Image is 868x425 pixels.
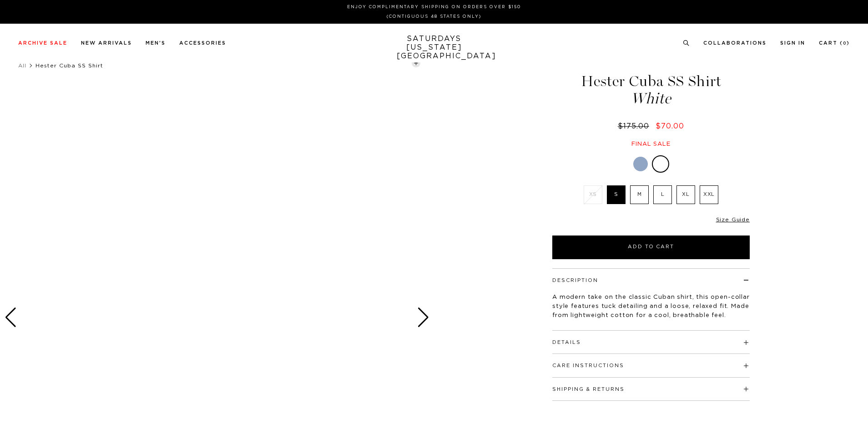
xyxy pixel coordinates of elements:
a: Sign In [780,41,805,46]
div: Final sale [551,140,751,148]
div: Previous slide [5,307,17,328]
p: Enjoy Complimentary Shipping on Orders Over $150 [22,4,846,10]
a: SATURDAYS[US_STATE][GEOGRAPHIC_DATA] [397,35,472,61]
button: Add to Cart [552,236,750,259]
span: White [551,91,751,106]
span: $70.00 [656,123,684,130]
button: Details [552,340,581,345]
label: XL [676,185,695,204]
div: Next slide [417,307,429,328]
label: L [653,185,672,204]
button: Shipping & Returns [552,387,625,392]
a: Archive Sale [18,41,67,46]
button: Care Instructions [552,363,624,368]
h1: Hester Cuba SS Shirt [551,74,751,106]
a: Size Guide [716,217,750,222]
a: Cart (0) [819,41,850,46]
a: Men's [146,41,166,46]
a: New Arrivals [81,41,132,46]
span: Hester Cuba SS Shirt [35,63,103,68]
small: 0 [843,41,847,46]
label: XXL [700,185,718,204]
label: M [630,185,649,204]
p: (Contiguous 48 States Only) [22,13,846,20]
p: A modern take on the classic Cuban shirt, this open-collar style features tuck detailing and a lo... [552,293,750,320]
label: S [607,185,626,204]
del: $175.00 [618,123,653,130]
button: Description [552,278,598,283]
a: All [18,63,26,68]
a: Accessories [179,41,226,46]
a: Collaborations [703,41,767,46]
